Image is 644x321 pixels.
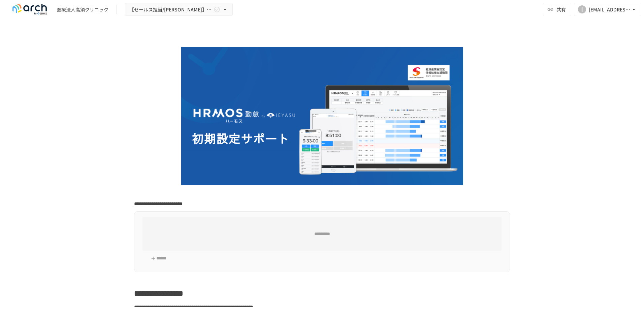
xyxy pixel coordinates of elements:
div: 医療法人高須クリニック [57,6,108,13]
img: logo-default@2x-9cf2c760.svg [8,4,51,15]
button: 共有 [543,3,571,16]
span: 共有 [556,6,566,13]
button: I[EMAIL_ADDRESS][PERSON_NAME][DOMAIN_NAME] [574,3,641,16]
div: I [578,5,586,13]
button: 【セールス担当/[PERSON_NAME]】医療法人[PERSON_NAME]クリニック様_初期設定サポート [125,3,233,16]
img: GdztLVQAPnGLORo409ZpmnRQckwtTrMz8aHIKJZF2AQ [181,47,463,185]
div: [EMAIL_ADDRESS][PERSON_NAME][DOMAIN_NAME] [589,5,631,14]
span: 【セールス担当/[PERSON_NAME]】医療法人[PERSON_NAME]クリニック様_初期設定サポート [129,5,212,14]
